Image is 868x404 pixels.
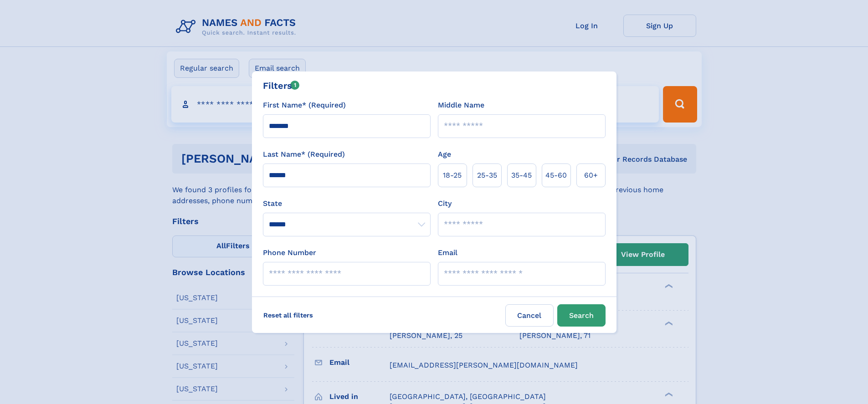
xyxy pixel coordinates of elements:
label: Middle Name [438,100,484,111]
label: Reset all filters [257,304,319,326]
label: First Name* (Required) [263,100,346,111]
label: State [263,198,431,209]
span: 60+ [584,170,598,181]
span: 45‑60 [545,170,567,181]
div: Filters [263,79,300,92]
label: Age [438,149,451,160]
label: Cancel [505,304,554,327]
label: Last Name* (Required) [263,149,345,160]
span: 35‑45 [511,170,532,181]
span: 25‑35 [477,170,497,181]
label: Email [438,247,457,258]
label: Phone Number [263,247,316,258]
label: City [438,198,452,209]
span: 18‑25 [443,170,462,181]
button: Search [557,304,606,327]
